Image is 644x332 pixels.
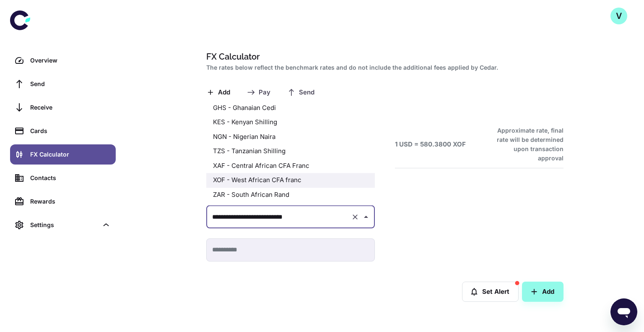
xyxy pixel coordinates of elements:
[10,74,116,94] a: Send
[349,211,361,223] button: Clear
[206,101,375,115] li: GHS - Ghanaian Cedi
[488,126,563,163] h6: Approximate rate, final rate will be determined upon transaction approval
[10,50,116,71] a: Overview
[206,63,560,72] h2: The rates below reflect the benchmark rates and do not include the additional fees applied by Cedar.
[30,79,111,89] div: Send
[206,159,375,173] li: XAF - Central African CFA Franc
[360,211,372,223] button: Close
[30,126,111,136] div: Cards
[10,191,116,212] a: Rewards
[30,197,111,206] div: Rewards
[299,89,314,97] span: Send
[395,140,466,149] h6: 1 USD = 580.3800 XOF
[218,89,230,97] span: Add
[206,50,560,63] h1: FX Calculator
[30,173,111,183] div: Contacts
[30,103,111,112] div: Receive
[10,97,116,118] a: Receive
[10,168,116,188] a: Contacts
[610,298,637,325] iframe: Button to launch messaging window
[259,89,270,97] span: Pay
[206,188,375,202] li: ZAR - South African Rand
[462,282,519,302] button: Set Alert
[30,220,98,230] div: Settings
[610,8,627,24] button: V
[30,56,111,65] div: Overview
[522,282,563,302] button: Add
[30,150,111,159] div: FX Calculator
[10,121,116,141] a: Cards
[206,130,375,144] li: NGN - Nigerian Naira
[10,144,116,165] a: FX Calculator
[206,173,375,188] li: XOF - West African CFA franc
[206,115,375,130] li: KES - Kenyan Shilling
[10,215,116,235] div: Settings
[206,144,375,159] li: TZS - Tanzanian Shilling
